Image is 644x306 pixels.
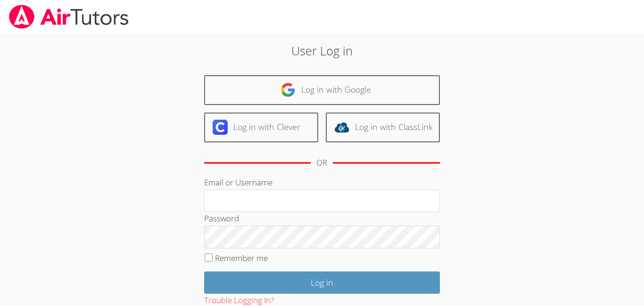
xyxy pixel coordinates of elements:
h2: User Log in [148,42,496,60]
label: Remember me [215,253,268,263]
img: google-logo-50288ca7cdecda66e5e0955fdab243c47b7ad437acaf1139b6f446037453330a.svg [281,82,296,97]
input: Log in [204,271,440,294]
a: Log in with Google [204,75,440,105]
label: Password [204,213,239,224]
label: Email or Username [204,177,272,188]
img: classlink-logo-d6bb404cc1216ec64c9a2012d9dc4662098be43eaf13dc465df04b49fa7ab582.svg [334,120,349,135]
a: Log in with ClassLink [326,113,440,142]
div: OR [316,156,327,170]
img: airtutors_banner-c4298cdbf04f3fff15de1276eac7730deb9818008684d7c2e4769d2f7ddbe033.png [8,5,130,29]
img: clever-logo-6eab21bc6e7a338710f1a6ff85c0baf02591cd810cc4098c63d3a4b26e2feb20.svg [213,120,228,135]
a: Log in with Clever [204,113,318,142]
